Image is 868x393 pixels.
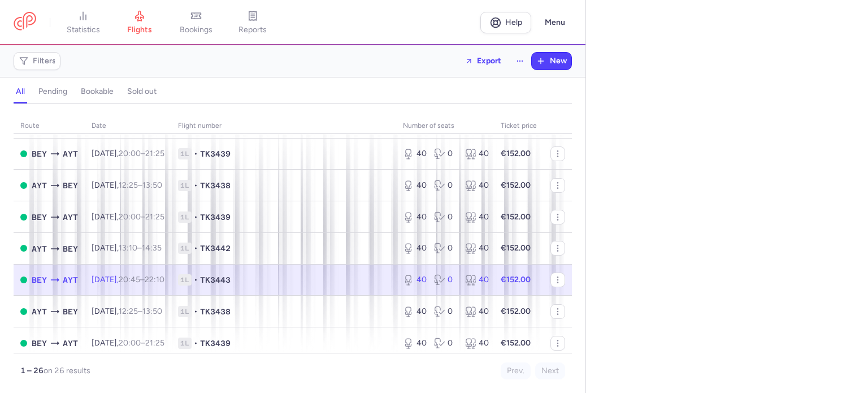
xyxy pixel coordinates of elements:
h4: all [16,87,25,97]
span: • [194,211,198,223]
span: TK3443 [200,274,231,286]
time: 20:45 [119,275,140,284]
strong: 1 – 26 [20,366,44,375]
time: 13:10 [119,243,137,253]
span: 1L [178,243,192,254]
a: flights [111,10,168,35]
div: 40 [403,180,425,191]
time: 20:00 [119,149,141,158]
span: – [119,149,164,158]
time: 13:50 [142,180,162,190]
div: 0 [434,180,456,191]
span: – [119,338,164,348]
div: 40 [403,148,425,159]
div: 40 [403,338,425,349]
span: AYT [32,305,47,318]
time: 21:25 [145,149,164,158]
span: AYT [63,274,78,286]
div: 40 [465,243,487,254]
time: 14:35 [142,243,162,253]
span: New [550,57,567,66]
span: • [194,338,198,349]
div: 40 [465,338,487,349]
span: BEY [32,211,47,223]
time: 13:50 [142,306,162,316]
strong: €152.00 [501,180,531,190]
span: • [194,306,198,317]
span: 1L [178,338,192,349]
span: Filters [33,57,56,66]
a: CitizenPlane red outlined logo [14,12,36,33]
h4: sold out [127,87,157,97]
span: BEY [32,274,47,286]
span: bookings [180,25,212,35]
a: reports [224,10,281,35]
span: AYT [32,179,47,192]
div: 0 [434,148,456,159]
div: 40 [465,180,487,191]
span: – [119,180,162,190]
span: [DATE], [92,180,162,190]
span: statistics [67,25,100,35]
span: Help [505,18,522,27]
th: Flight number [171,118,396,135]
span: TK3442 [200,243,231,254]
div: 0 [434,274,456,286]
a: Help [480,12,531,33]
span: TK3438 [200,306,231,317]
th: route [14,118,85,135]
div: 40 [465,274,487,286]
time: 22:10 [145,275,164,284]
span: 1L [178,180,192,191]
th: date [85,118,171,135]
span: – [119,306,162,316]
time: 20:00 [119,212,141,222]
strong: €152.00 [501,306,531,316]
th: Ticket price [494,118,544,135]
span: TK3439 [200,211,231,223]
span: [DATE], [92,149,164,158]
span: [DATE], [92,275,164,284]
span: BEY [32,148,47,160]
button: Export [458,52,509,70]
time: 21:25 [145,338,164,348]
span: TK3439 [200,338,231,349]
time: 20:00 [119,338,141,348]
h4: bookable [81,87,114,97]
div: 0 [434,338,456,349]
span: – [119,275,164,284]
span: AYT [32,243,47,255]
div: 0 [434,243,456,254]
time: 21:25 [145,212,164,222]
span: Export [477,57,501,65]
strong: €152.00 [501,275,531,284]
button: Prev. [501,362,531,379]
span: BEY [63,305,78,318]
span: AYT [63,337,78,349]
div: 40 [403,274,425,286]
div: 40 [465,211,487,223]
span: • [194,180,198,191]
button: Menu [538,12,572,33]
span: BEY [63,243,78,255]
button: Filters [14,53,60,70]
div: 40 [403,306,425,317]
time: 12:25 [119,180,138,190]
span: 1L [178,274,192,286]
span: [DATE], [92,243,162,253]
strong: €152.00 [501,338,531,348]
th: number of seats [396,118,494,135]
span: [DATE], [92,212,164,222]
span: • [194,243,198,254]
span: – [119,243,162,253]
div: 40 [403,243,425,254]
strong: €152.00 [501,149,531,158]
span: BEY [63,179,78,192]
div: 40 [403,211,425,223]
span: 1L [178,306,192,317]
span: 1L [178,148,192,159]
strong: €152.00 [501,212,531,222]
span: – [119,212,164,222]
a: statistics [55,10,111,35]
span: AYT [63,148,78,160]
